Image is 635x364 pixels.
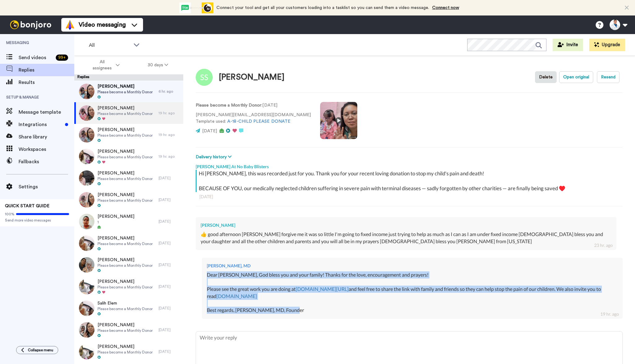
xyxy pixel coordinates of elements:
span: Please become a Monthly Donor [98,176,153,181]
img: 04cea0dc-47b6-4d4b-87c8-93ecf4a9fbe7-thumb.jpg [79,344,94,359]
div: [DATE] [159,241,180,246]
a: [PERSON_NAME]Please become a Monthly Donor[DATE] [74,189,183,211]
span: [DATE] [202,129,217,133]
span: Please become a Monthly Donor [98,241,153,246]
span: [PERSON_NAME] [98,105,153,111]
span: [PERSON_NAME] [98,322,153,328]
span: Send more video messages [5,218,69,223]
span: [PERSON_NAME] [98,213,134,220]
div: [PERSON_NAME] [219,73,285,82]
img: 81f9a74c-e188-49c7-9925-523d33b81589-thumb.jpg [79,214,94,229]
span: [PERSON_NAME] [98,257,153,263]
span: [PERSON_NAME] [98,148,153,155]
a: A-18-CHILD PLEASE DONATE [227,119,290,124]
a: [PERSON_NAME]1[DATE] [74,211,183,232]
div: [DATE] [159,349,180,354]
a: [PERSON_NAME]Please become a Monthly Donor19 hr. ago [74,146,183,167]
span: Integrations [19,121,63,128]
a: [DOMAIN_NAME][URL] [296,286,349,292]
img: 097832a8-6c7e-4bf5-bdbc-42a79434bb8e-thumb.jpg [79,279,94,294]
button: Open original [559,71,593,83]
div: 19 hr. ago [159,154,180,159]
span: Please become a Monthly Donor [98,285,153,290]
span: Workspaces [19,146,74,153]
img: c717e5a0-49fc-4584-a1e7-0f0ed04c1e46-thumb.jpg [79,127,94,143]
span: [PERSON_NAME] [98,192,153,198]
a: [PERSON_NAME]Please become a Monthly Donor[DATE] [74,319,183,341]
span: [PERSON_NAME] [98,83,153,90]
div: 23 hr. ago [594,242,613,248]
a: [PERSON_NAME]Please become a Monthly Donor[DATE] [74,254,183,276]
span: Fallbacks [19,158,74,165]
div: [PERSON_NAME] At No Baby Blisters [196,160,623,170]
span: Settings [19,183,74,191]
div: [DATE] [159,176,180,181]
div: [PERSON_NAME], MD [207,263,618,269]
button: All assignees [76,56,134,74]
span: Please become a Monthly Donor [98,133,153,138]
a: [PERSON_NAME]Please become a Monthly Donor[DATE] [74,341,183,362]
div: 19 hr. ago [600,311,619,317]
span: All [89,42,130,49]
span: 100% [5,212,15,217]
div: 6 hr. ago [159,89,180,94]
p: [PERSON_NAME][EMAIL_ADDRESS][DOMAIN_NAME] Template used: [196,112,311,125]
img: c2bd5e0d-7ddd-490d-aed2-a4c28b2c0166-thumb.jpg [79,257,94,273]
div: [DATE] [159,197,180,202]
a: [PERSON_NAME]Please become a Monthly Donor19 hr. ago [74,102,183,124]
button: Collapse menu [16,346,58,354]
span: Please become a Monthly Donor [98,90,153,94]
span: [PERSON_NAME] [98,278,153,285]
img: Image of Samuel Sanchez [196,69,213,86]
img: bj-logo-header-white.svg [7,20,54,29]
img: f6a13be9-8e47-48e6-a84e-0e378188ad0e-thumb.jpg [79,149,94,164]
div: Dear [PERSON_NAME], God bless you and your family! Thanks for the love, encouragement and prayers... [207,271,618,314]
button: Delete [535,71,557,83]
span: QUICK START GUIDE [5,204,50,208]
span: Message template [19,108,74,116]
button: Invite [553,39,583,51]
p: : [DATE] [196,102,311,109]
span: All assignees [89,59,115,71]
span: [PERSON_NAME] [98,170,153,176]
span: Connect your tool and get all your customers loading into a tasklist so you can send them a video... [216,6,429,10]
div: [DATE] [159,284,180,289]
div: 19 hr. ago [159,132,180,137]
span: Salih Elem [98,300,153,306]
span: 1 [98,220,134,225]
img: 072a3d34-4a98-4bc0-a575-fed6a7efae8b-thumb.jpg [79,322,94,338]
a: Connect now [432,6,459,10]
div: animation [179,2,213,13]
a: Salih ElemPlease become a Monthly Donor[DATE] [74,297,183,319]
span: Please become a Monthly Donor [98,328,153,333]
a: [DOMAIN_NAME] [216,293,257,299]
span: Replies [19,66,74,74]
span: Please become a Monthly Donor [98,111,153,116]
div: Hi [PERSON_NAME], this was recorded just for you. Thank you for your recent loving donation to st... [199,170,621,192]
button: Resend [597,71,620,83]
button: 30 days [134,59,182,71]
a: [PERSON_NAME]Please become a Monthly Donor[DATE] [74,232,183,254]
span: Please become a Monthly Donor [98,198,153,203]
img: dbb72b09-a3d1-41c2-a769-f3b75ddbe522-thumb.jpg [79,105,94,121]
div: 👍 good afternoon [PERSON_NAME] forgive me it was so little I'm going to fixed income just trying ... [201,231,611,245]
div: 99 + [56,55,68,61]
img: 75e6cefc-d664-4de1-9ea7-3f33f6dca00c-thumb.jpg [79,84,94,99]
span: Share library [19,133,74,141]
span: Please become a Monthly Donor [98,306,153,311]
a: [PERSON_NAME]Please become a Monthly Donor6 hr. ago [74,81,183,102]
span: [PERSON_NAME] [98,235,153,241]
img: f174baab-1ac3-4201-9e2d-fb791fa4c3c1-thumb.jpg [79,192,94,208]
div: 19 hr. ago [159,111,180,116]
img: 2f8ab211-c33b-4d90-abad-9bdaafdf6b76-thumb.jpg [79,235,94,251]
a: [PERSON_NAME]Please become a Monthly Donor19 hr. ago [74,124,183,146]
span: Please become a Monthly Donor [98,155,153,160]
span: Send videos [19,54,53,61]
span: [PERSON_NAME] [98,344,153,350]
div: [DATE] [159,306,180,311]
div: [DATE] [199,194,619,200]
span: Please become a Monthly Donor [98,350,153,355]
button: Upgrade [589,39,625,51]
div: [DATE] [159,262,180,267]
